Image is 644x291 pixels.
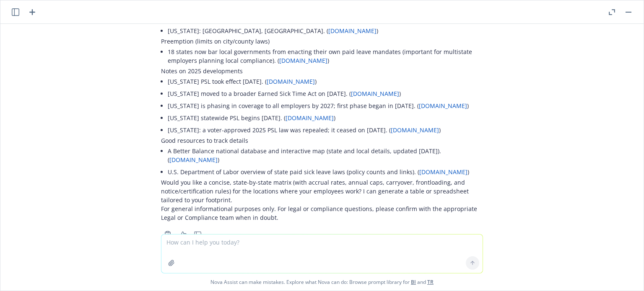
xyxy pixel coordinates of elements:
a: [DOMAIN_NAME] [419,168,467,176]
a: [DOMAIN_NAME] [169,156,218,164]
a: [DOMAIN_NAME] [286,114,334,122]
a: [DOMAIN_NAME] [279,57,327,64]
a: [DOMAIN_NAME] [328,27,377,35]
p: For general informational purposes only. For legal or compliance questions, please confirm with t... [161,204,483,222]
p: Notes on 2025 developments [161,67,483,75]
li: [US_STATE] moved to a broader Earned Sick Time Act on [DATE]. ( ) [168,88,483,100]
p: Good resources to track details [161,136,483,145]
span: Nova Assist can make mistakes. Explore what Nova can do: Browse prompt library for and [4,273,640,291]
p: Would you like a concise, state-by-state matrix (with accrual rates, annual caps, carryover, fron... [161,178,483,204]
a: [DOMAIN_NAME] [267,77,315,85]
a: [DOMAIN_NAME] [351,90,399,98]
li: [US_STATE] PSL took effect [DATE]. ( ) [168,75,483,88]
svg: Copy to clipboard [164,231,171,238]
li: [US_STATE]: a voter-approved 2025 PSL law was repealed; it ceased on [DATE]. ( ) [168,124,483,136]
a: [DOMAIN_NAME] [391,126,439,134]
li: [US_STATE]: [GEOGRAPHIC_DATA], [GEOGRAPHIC_DATA]. ( ) [168,25,483,37]
a: TR [427,278,434,286]
li: [US_STATE] is phasing in coverage to all employers by 2027; first phase began in [DATE]. ( ) [168,100,483,112]
p: Preemption (limits on city/county laws) [161,37,483,46]
button: Thumbs down [191,229,205,240]
a: [DOMAIN_NAME] [419,102,467,110]
li: [US_STATE] statewide PSL begins [DATE]. ( ) [168,112,483,124]
li: A Better Balance national database and interactive map (state and local details, updated [DATE]).... [168,145,483,166]
a: BI [411,278,416,286]
li: 18 states now bar local governments from enacting their own paid leave mandates (important for mu... [168,46,483,67]
li: U.S. Department of Labor overview of state paid sick leave laws (policy counts and links). ( ) [168,166,483,178]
